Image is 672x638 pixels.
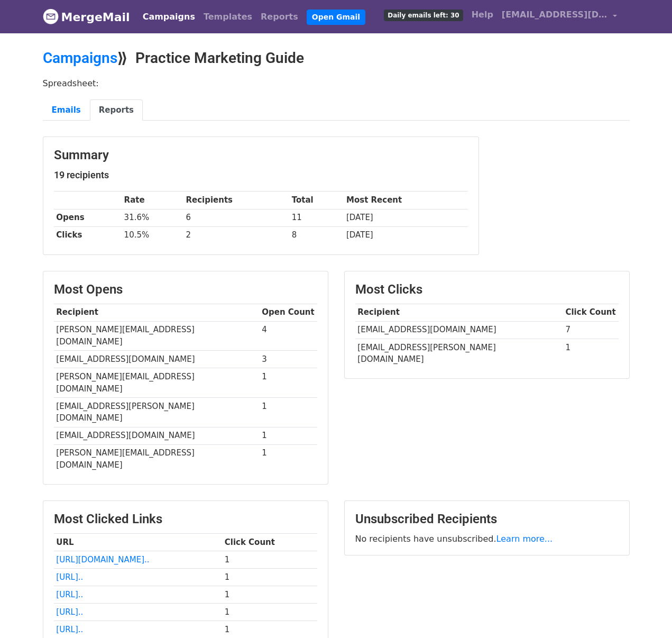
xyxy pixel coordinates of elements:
a: [URL].. [56,590,83,599]
img: MergeMail logo [43,8,59,24]
td: [EMAIL_ADDRESS][DOMAIN_NAME] [355,321,563,339]
td: 3 [260,351,317,368]
a: [URL].. [56,607,83,617]
td: [EMAIL_ADDRESS][DOMAIN_NAME] [54,427,260,444]
h3: Unsubscribed Recipients [355,512,619,527]
td: 1 [260,368,317,398]
td: 4 [260,321,317,351]
p: No recipients have unsubscribed. [355,533,619,544]
th: Clicks [54,226,122,244]
a: Open Gmail [307,10,365,25]
a: Reports [90,99,143,121]
td: [DATE] [344,226,467,244]
td: 31.6% [122,209,183,226]
td: [PERSON_NAME][EMAIL_ADDRESS][DOMAIN_NAME] [54,321,260,351]
a: Daily emails left: 30 [380,4,467,25]
td: 2 [183,226,289,244]
a: MergeMail [43,6,130,28]
td: 10.5% [122,226,183,244]
a: [URL].. [56,625,83,634]
td: [DATE] [344,209,467,226]
th: Recipient [355,304,563,321]
td: [EMAIL_ADDRESS][PERSON_NAME][DOMAIN_NAME] [54,397,260,427]
iframe: Chat Widget [619,587,672,638]
a: Emails [43,99,90,121]
a: Campaigns [139,6,199,28]
td: 1 [222,569,317,586]
th: Recipient [54,304,260,321]
td: 6 [183,209,289,226]
td: 1 [563,339,619,368]
h3: Most Opens [54,282,317,297]
th: Rate [122,192,183,209]
h3: Most Clicked Links [54,512,317,527]
a: Campaigns [43,49,117,67]
a: [URL].. [56,572,83,582]
td: 1 [222,586,317,604]
span: Daily emails left: 30 [384,10,463,21]
th: Open Count [260,304,317,321]
td: 8 [289,226,344,244]
th: Most Recent [344,192,467,209]
a: Templates [199,6,256,28]
td: 1 [260,444,317,473]
a: Learn more... [496,534,553,544]
a: Help [467,4,498,25]
td: 1 [222,604,317,621]
td: 11 [289,209,344,226]
h2: ⟫ Practice Marketing Guide [43,49,630,67]
td: [EMAIL_ADDRESS][DOMAIN_NAME] [54,351,260,368]
th: Click Count [563,304,619,321]
td: 7 [563,321,619,339]
h3: Most Clicks [355,282,619,297]
a: [EMAIL_ADDRESS][DOMAIN_NAME] [498,4,621,29]
td: 1 [260,397,317,427]
td: [PERSON_NAME][EMAIL_ADDRESS][DOMAIN_NAME] [54,444,260,473]
th: Click Count [222,534,317,551]
a: Reports [256,6,302,28]
td: [EMAIL_ADDRESS][PERSON_NAME][DOMAIN_NAME] [355,339,563,368]
td: 1 [260,427,317,444]
th: Total [289,192,344,209]
th: Recipients [183,192,289,209]
td: 1 [222,551,317,569]
td: [PERSON_NAME][EMAIL_ADDRESS][DOMAIN_NAME] [54,368,260,398]
th: Opens [54,209,122,226]
th: URL [54,534,222,551]
a: [URL][DOMAIN_NAME].. [56,555,149,564]
span: [EMAIL_ADDRESS][DOMAIN_NAME] [502,8,607,21]
p: Spreadsheet: [43,78,630,89]
h5: 19 recipients [54,169,468,181]
h3: Summary [54,148,468,163]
